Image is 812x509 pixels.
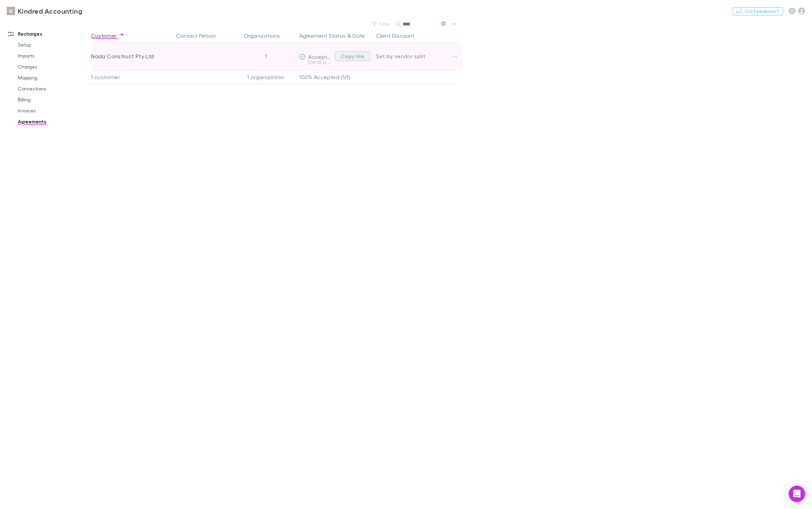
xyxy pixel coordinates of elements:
[308,53,334,60] span: Accepted
[7,7,15,15] img: Kindred Accounting's Logo
[789,486,805,502] div: Open Intercom Messenger
[244,29,288,42] button: Organizations
[299,60,332,64] div: [DATE] at 2:06 PM
[176,29,224,42] button: Contact Person
[3,3,86,19] a: Kindred Accounting
[18,7,82,15] h3: Kindred Accounting
[733,7,783,15] button: Got Feedback?
[1,28,90,39] a: Recharges
[11,50,90,61] a: Imports
[91,42,171,70] div: Nada Construct Pty Ltd
[299,29,346,42] button: Agreement Status
[91,70,173,84] div: 1 customer
[335,51,371,61] button: Copy link
[299,71,371,84] p: 100% Accepted (1/1)
[11,83,90,94] a: Connections
[11,94,90,105] a: Billing
[11,116,90,127] a: Agreements
[376,29,423,42] button: Client Discount
[368,20,395,28] button: Filter
[11,105,90,116] a: Invoices
[11,61,90,72] a: Charges
[299,29,371,42] div: &
[11,39,90,50] a: Setup
[235,70,297,84] div: 1 organization
[235,42,297,70] div: 1
[352,29,365,42] button: Date
[376,42,455,70] div: Set by vendor split
[11,72,90,83] a: Mapping
[91,29,125,42] button: Customer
